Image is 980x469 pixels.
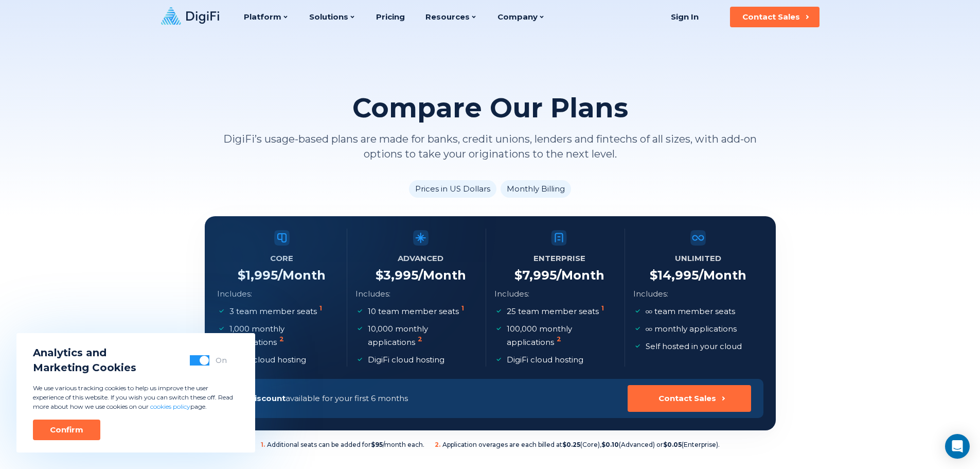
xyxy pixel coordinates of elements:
p: 25 team member seats [507,305,606,318]
p: Self hosted in your cloud [646,340,742,353]
button: Contact Sales [730,7,819,27]
h5: Unlimited [675,251,721,266]
p: DigiFi’s usage-based plans are made for banks, credit unions, lenders and fintechs of all sizes, ... [205,132,776,162]
p: DigiFi cloud hosting [507,353,583,367]
sup: 1 . [261,441,265,448]
p: DigiFi cloud hosting [229,353,306,367]
b: $0.25 [562,441,580,448]
a: Sign In [658,7,711,27]
sup: 2 [557,335,561,343]
sup: 2 [279,335,284,343]
p: monthly applications [646,322,737,336]
p: 100,000 monthly applications [507,322,614,349]
div: Confirm [50,425,83,435]
sup: 2 . [435,441,440,448]
span: Application overages are each billed at (Core), (Advanced) or (Enterprise). [435,441,720,449]
a: cookies policy [150,403,190,410]
p: 1,000 monthly applications [229,322,337,349]
h4: $ 14,995 [650,268,746,283]
b: $95 [371,441,383,448]
p: DigiFi cloud hosting [368,353,444,367]
div: Contact Sales [742,12,800,22]
h5: Advanced [398,251,443,266]
div: On [216,355,227,366]
span: /Month [557,268,604,283]
p: 10,000 monthly applications [368,322,475,349]
h5: Enterprise [533,251,585,266]
b: $0.05 [663,441,682,448]
sup: 1 [319,304,322,312]
sup: 2 [418,335,422,343]
span: Analytics and [33,345,136,360]
h4: $ 7,995 [514,268,604,283]
li: Prices in US Dollars [409,180,496,198]
sup: 1 [461,304,464,312]
span: Additional seats can be added for /month each. [261,441,424,449]
div: Open Intercom Messenger [945,434,970,459]
p: Includes: [494,287,529,301]
p: Includes: [633,287,668,301]
p: We use various tracking cookies to help us improve the user experience of this website. If you wi... [33,384,239,411]
p: available for your first 6 months [229,392,408,405]
button: Contact Sales [628,385,751,412]
h2: Compare Our Plans [352,93,628,124]
span: Marketing Cookies [33,360,136,375]
span: /Month [699,268,746,283]
p: 10 team member seats [368,305,466,318]
span: /Month [418,268,466,283]
b: $0.10 [601,441,619,448]
li: Monthly Billing [501,180,571,198]
div: Contact Sales [658,393,716,404]
p: team member seats [646,305,735,318]
h4: $ 3,995 [376,268,466,283]
span: 50% discount [229,393,286,403]
sup: 1 [601,304,604,312]
button: Confirm [33,420,100,440]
